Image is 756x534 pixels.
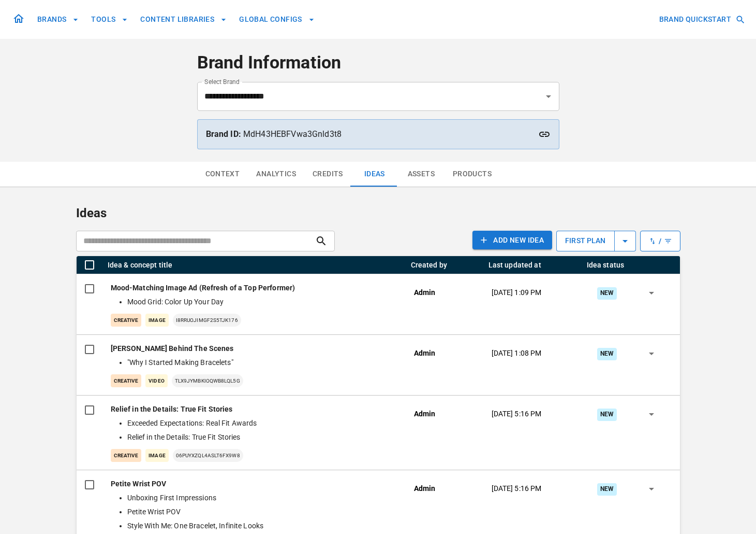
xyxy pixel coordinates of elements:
p: [DATE] 5:16 PM [492,409,542,419]
p: i8RruOJIMgf2S5TJk176 [173,314,241,327]
p: creative [111,374,142,387]
div: New [597,348,617,360]
label: Select Brand [204,77,240,86]
button: BRAND QUICKSTART [655,10,748,29]
button: Products [444,162,500,187]
button: Add NEW IDEA [472,231,552,250]
div: Idea & concept title [108,261,173,269]
div: New [597,409,617,420]
p: creative [111,449,142,462]
button: Menu [574,262,579,268]
p: Admin [414,348,436,359]
button: Analytics [248,162,304,187]
div: New [597,483,617,495]
li: "Why I Started Making Bracelets" [127,357,393,368]
p: Admin [414,287,436,298]
p: Ideas [76,204,680,222]
p: [DATE] 5:16 PM [492,483,542,494]
button: CONTENT LIBRARIES [136,10,231,29]
button: first plan [556,231,635,251]
button: Menu [672,262,677,268]
p: MdH43HEBFVwa3Gnld3t8 [206,128,551,140]
button: GLOBAL CONFIGS [235,10,319,29]
p: 06pUyXzQl4AsLT6fX9w8 [173,449,243,462]
p: Petite Wrist POV [111,479,397,489]
button: Menu [398,262,403,268]
li: Relief in the Details: True Fit Stories [127,432,393,443]
p: [DATE] 1:09 PM [492,287,542,298]
button: Ideas [351,162,398,187]
p: [DATE] 1:08 PM [492,348,542,359]
p: Relief in the Details: True Fit Stories [111,404,397,415]
button: Context [197,162,248,187]
li: Unboxing First Impressions [127,493,393,503]
li: Petite Wrist POV [127,507,393,517]
li: Exceeded Expectations: Real Fit Awards [127,418,393,429]
li: Style With Me: One Bracelet, Infinite Looks [127,521,393,531]
li: Mood Grid: Color Up Your Day [127,297,393,307]
button: Open [541,89,556,104]
p: TLX9JyMbkiOqWb8Lql5G [172,374,243,387]
p: Mood-Matching Image Ad (Refresh of a Top Performer) [111,283,397,293]
button: Credits [304,162,351,187]
button: BRANDS [33,10,83,29]
h4: Brand Information [197,52,559,74]
button: Menu [476,262,481,268]
p: Admin [414,409,436,419]
strong: Brand ID: [206,129,241,139]
p: [PERSON_NAME] Behind The Scenes [111,343,397,354]
div: Created by [411,261,448,269]
div: Last updated at [488,261,541,269]
p: creative [111,314,142,327]
a: Add NEW IDEA [472,231,552,251]
button: TOOLS [87,10,132,29]
div: New [597,287,617,299]
p: Video [145,374,167,387]
p: Image [145,314,168,327]
button: Assets [398,162,444,187]
p: Admin [414,483,436,494]
p: first plan [557,229,614,252]
div: Idea status [587,261,625,269]
p: Image [145,449,168,462]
